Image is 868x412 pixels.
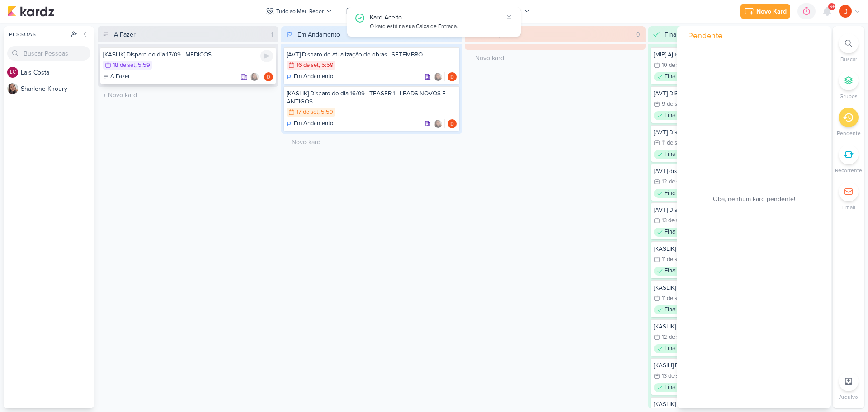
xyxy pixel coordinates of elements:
[370,13,503,22] div: Kard Aceito
[654,284,824,292] div: [KASLIK] Disparo do dia 10/09 - CORRETORES
[250,72,259,81] img: Sharlene Khoury
[654,150,694,159] div: Finalizado
[448,72,457,81] div: Responsável: Diego Lima | TAGAWA
[662,218,684,224] div: 13 de set
[654,128,824,136] div: [AVT] Disparo do dia 10/09 - Éden
[135,62,150,68] div: , 5:59
[654,361,824,370] div: [KASILI] Disparo do dia 12/09 - Corretores
[654,400,824,408] div: [KASLIK] Disparo do dia 12/09 - LEADS NOVOS E ANTIGOS
[665,150,690,159] p: Finalizado
[260,50,273,62] div: Ligar relógio
[713,194,795,204] span: Oba, nenhum kard pendente!
[250,72,261,81] div: Colaboradores: Sharlene Khoury
[7,67,18,78] div: Laís Costa
[665,228,690,237] p: Finalizado
[662,101,682,107] div: 9 de set
[839,5,852,18] img: Diego Lima | TAGAWA
[835,166,862,174] p: Recorrente
[7,6,54,17] img: kardz.app
[842,203,855,211] p: Email
[287,51,457,59] div: [AVT] Disparo de atualização de obras - SETEMBRO
[287,89,457,106] div: [KASLIK] Disparo do dia 16/09 - TEASER 1 - LEADS NOVOS E ANTIGOS
[654,267,694,276] div: Finalizado
[434,119,443,128] img: Sharlene Khoury
[434,119,445,128] div: Colaboradores: Sharlene Khoury
[654,383,694,392] div: Finalizado
[688,30,722,42] span: Pendente
[467,51,644,65] input: + Novo kard
[839,393,858,401] p: Arquivo
[662,257,682,262] div: 11 de set
[654,189,694,198] div: Finalizado
[662,295,682,301] div: 11 de set
[654,344,694,353] div: Finalizado
[7,83,18,94] img: Sharlene Khoury
[318,109,333,115] div: , 5:59
[654,72,694,81] div: Finalizado
[833,33,864,63] li: Ctrl + F
[267,30,277,39] div: 1
[283,136,460,149] input: + Novo kard
[654,245,824,253] div: [KASLIK] Disparo do dia 10/09 - LEADS NOVOS E ANTIGOS
[264,72,273,81] div: Responsável: Diego Lima | TAGAWA
[840,92,858,100] p: Grupos
[654,206,824,214] div: [AVT] Disparo do dia 12/09 - Éden
[7,46,90,61] input: Buscar Pessoas
[10,70,16,75] p: LC
[294,119,333,128] p: Em Andamento
[662,179,684,185] div: 12 de set
[654,89,824,98] div: [AVT] DISPARO DO DIA 08/09 - ÉDEN
[448,119,457,128] div: Responsável: Diego Lima | TAGAWA
[103,72,130,81] div: A Fazer
[297,62,319,68] div: 16 de set
[662,62,684,68] div: 10 de set
[654,305,694,314] div: Finalizado
[297,30,340,39] div: Em Andamento
[448,119,457,128] img: Diego Lima | TAGAWA
[654,111,694,120] div: Finalizado
[434,72,443,81] img: Sharlene Khoury
[654,228,694,237] div: Finalizado
[113,62,135,68] div: 18 de set
[665,111,690,120] p: Finalizado
[662,373,684,379] div: 13 de set
[665,267,690,276] p: Finalizado
[99,89,277,102] input: + Novo kard
[662,334,684,340] div: 12 de set
[654,323,824,331] div: [KASLIK] Disparo do dia 11/09 - MÉDICOS
[840,55,857,63] p: Buscar
[21,84,94,94] div: S h a r l e n e K h o u r y
[287,72,333,81] div: Em Andamento
[448,72,457,81] img: Diego Lima | TAGAWA
[294,72,333,81] p: Em Andamento
[7,30,69,38] div: Pessoas
[297,109,318,115] div: 17 de set
[665,344,690,353] p: Finalizado
[740,4,790,19] button: Novo Kard
[662,140,682,146] div: 11 de set
[665,72,690,81] p: Finalizado
[665,189,690,198] p: Finalizado
[837,129,861,137] p: Pendente
[287,119,333,128] div: Em Andamento
[654,51,824,59] div: [MIP] Ajuste LP S10N
[830,3,835,10] span: 9+
[21,68,94,77] div: L a í s C o s t a
[654,167,824,175] div: [AVT] disparo do dia 11/09 Éden
[665,305,690,314] p: Finalizado
[370,22,503,31] div: O kard está na sua Caixa de Entrada.
[103,51,273,59] div: [KASLIK] DIsparo do dia 17/09 - MEDICOS
[665,30,693,39] div: Finalizado
[264,72,273,81] img: Diego Lima | TAGAWA
[319,62,334,68] div: , 5:59
[114,30,136,39] div: A Fazer
[434,72,445,81] div: Colaboradores: Sharlene Khoury
[632,30,644,39] div: 0
[110,72,130,81] p: A Fazer
[756,7,787,16] div: Novo Kard
[665,383,690,392] p: Finalizado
